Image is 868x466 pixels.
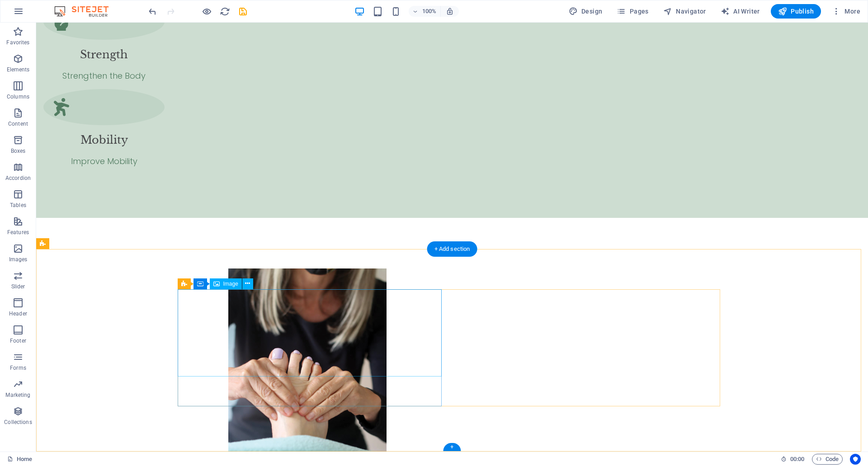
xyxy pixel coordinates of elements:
span: More [832,7,860,16]
span: Image [223,281,238,287]
i: Save (Ctrl+S) [238,6,248,17]
button: save [237,6,248,17]
img: Editor Logo [52,6,120,17]
p: Tables [10,202,26,209]
p: Columns [7,93,29,100]
a: Click to cancel selection. Double-click to open Pages [7,454,32,465]
i: On resize automatically adjust zoom level to fit chosen device. [446,7,454,15]
p: Features [7,229,29,236]
button: More [828,4,864,19]
button: AI Writer [717,4,764,19]
p: Collections [4,419,32,426]
span: Pages [617,7,648,16]
p: Content [8,120,28,127]
p: Boxes [11,147,26,155]
i: Reload page [220,6,230,17]
p: Images [9,256,28,263]
button: Code [812,454,843,465]
p: Footer [10,337,26,344]
p: Marketing [5,391,30,399]
p: Favorites [6,39,29,46]
button: Navigator [660,4,710,19]
div: + [443,443,461,451]
button: 100% [409,6,441,17]
button: undo [147,6,158,17]
h6: 100% [422,6,437,17]
span: : [797,456,798,462]
p: Elements [7,66,30,73]
p: Forms [10,364,26,372]
span: Navigator [663,7,706,16]
p: Header [9,310,27,317]
span: Publish [778,7,814,16]
h6: Session time [781,454,805,465]
button: Publish [771,4,821,19]
div: + Add section [427,241,477,257]
span: Design [569,7,603,16]
button: Design [565,4,606,19]
p: Slider [11,283,25,290]
i: Undo: Change image (Ctrl+Z) [147,6,158,17]
p: Accordion [5,174,31,182]
button: Usercentrics [850,454,861,465]
span: 00 00 [790,454,804,465]
button: Click here to leave preview mode and continue editing [201,6,212,17]
span: Code [816,454,839,465]
div: Design (Ctrl+Alt+Y) [565,4,606,19]
button: Pages [613,4,652,19]
span: AI Writer [721,7,760,16]
button: reload [219,6,230,17]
